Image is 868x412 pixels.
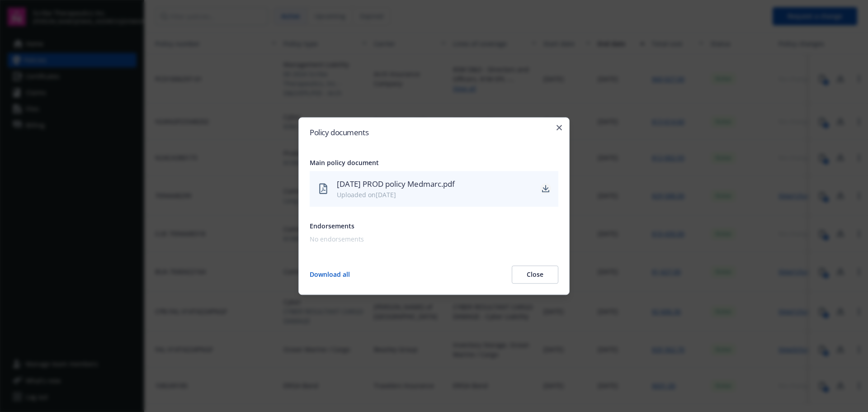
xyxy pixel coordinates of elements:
div: Endorsements [310,221,558,231]
div: No endorsements [310,234,555,244]
a: download [540,184,551,194]
div: Uploaded on [DATE] [337,190,533,199]
button: Download all [310,265,350,284]
button: Close [512,265,558,284]
h2: Policy documents [310,128,558,136]
div: [DATE] PROD policy Medmarc.pdf [337,178,533,190]
div: Main policy document [310,158,558,167]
